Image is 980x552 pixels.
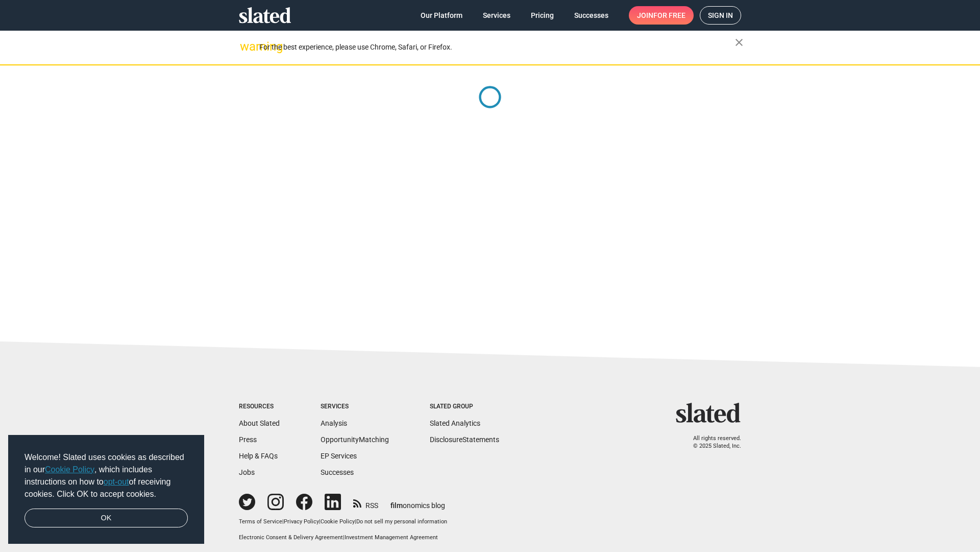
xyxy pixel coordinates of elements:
[637,6,685,25] span: Join
[8,435,204,544] div: cookieconsent
[430,435,499,444] a: DisclosureStatements
[523,6,562,25] a: Pricing
[321,452,357,460] a: EP Services
[282,518,284,525] span: |
[239,518,282,525] a: Terms of Service
[239,452,278,460] a: Help & FAQs
[356,518,447,526] button: Do not sell my personal information
[700,6,741,25] a: Sign in
[355,518,356,525] span: |
[321,419,347,427] a: Analysis
[412,6,471,25] a: Our Platform
[321,518,355,525] a: Cookie Policy
[531,6,554,25] span: Pricing
[629,6,694,25] a: Joinfor free
[259,40,735,54] div: For the best experience, please use Chrome, Safari, or Firefox.
[321,468,354,476] a: Successes
[682,435,741,450] p: All rights reserved. © 2025 Slated, Inc.
[239,435,257,444] a: Press
[430,419,480,427] a: Slated Analytics
[45,465,94,474] a: Cookie Policy
[390,501,403,510] span: film
[24,509,188,528] a: dismiss cookie message
[239,403,280,411] div: Resources
[574,6,608,25] span: Successes
[475,6,519,25] a: Services
[240,40,252,53] mat-icon: warning
[321,435,389,444] a: OpportunityMatching
[239,419,280,427] a: About Slated
[430,403,499,411] div: Slated Group
[733,36,745,49] mat-icon: close
[653,6,685,25] span: for free
[390,493,445,511] a: filmonomics blog
[24,451,188,500] span: Welcome! Slated uses cookies as described in our , which includes instructions on how to of recei...
[343,534,345,541] span: |
[104,477,129,486] a: opt-out
[284,518,319,525] a: Privacy Policy
[566,6,617,25] a: Successes
[483,6,510,25] span: Services
[319,518,321,525] span: |
[321,403,389,411] div: Services
[239,468,255,476] a: Jobs
[239,534,343,541] a: Electronic Consent & Delivery Agreement
[353,495,378,511] a: RSS
[421,6,462,25] span: Our Platform
[345,534,438,541] a: Investment Management Agreement
[708,7,733,24] span: Sign in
